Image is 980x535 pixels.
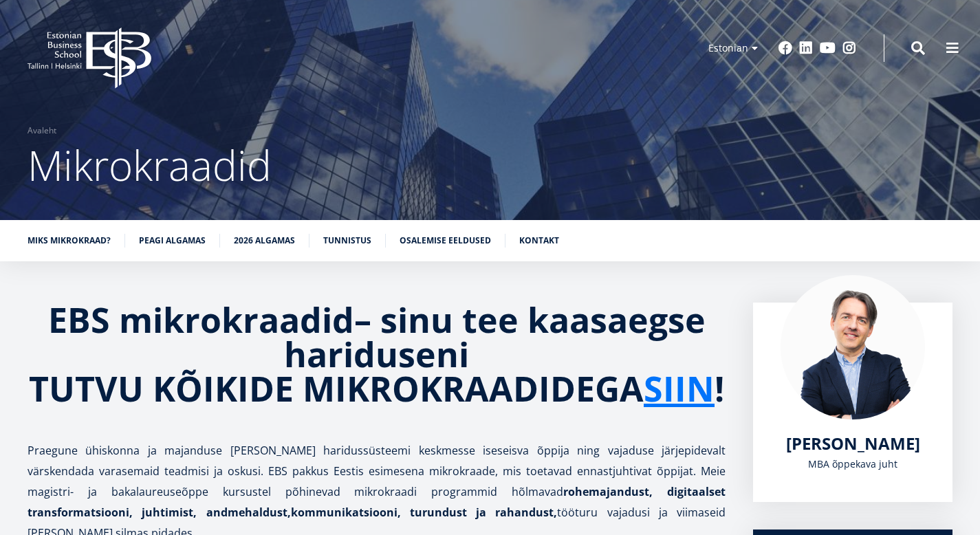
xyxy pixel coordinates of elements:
a: SIIN [644,371,715,406]
a: Linkedin [799,41,813,55]
a: Peagi algamas [139,234,206,248]
a: Instagram [842,41,856,55]
a: Miks mikrokraad? [28,234,111,248]
strong: EBS mikrokraadid [48,296,354,343]
strong: – [354,296,371,343]
a: Facebook [778,41,792,55]
a: [PERSON_NAME] [786,433,920,454]
a: Kontakt [519,234,559,248]
span: Mikrokraadid [28,137,272,193]
span: [PERSON_NAME] [786,432,920,455]
strong: kommunikatsiooni, turundust ja rahandust, [291,505,558,520]
a: Avaleht [28,124,56,138]
div: MBA õppekava juht [781,454,925,474]
a: Osalemise eeldused [400,234,491,248]
img: Marko Rillo [781,275,925,419]
a: 2026 algamas [234,234,295,248]
a: Youtube [820,41,836,55]
strong: sinu tee kaasaegse hariduseni TUTVU KÕIKIDE MIKROKRAADIDEGA ! [29,296,724,412]
a: Tunnistus [323,234,371,248]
